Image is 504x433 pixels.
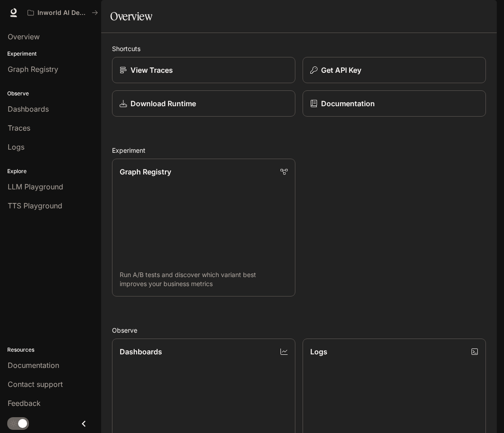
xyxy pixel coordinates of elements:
h2: Experiment [112,146,486,155]
h2: Shortcuts [112,44,486,53]
p: Download Runtime [131,98,196,109]
p: View Traces [131,65,173,75]
button: All workspaces [23,4,102,22]
a: View Traces [112,57,295,83]
p: Graph Registry [120,166,171,177]
p: Get API Key [321,65,361,75]
h1: Overview [110,7,152,25]
p: Run A/B tests and discover which variant best improves your business metrics [120,270,288,288]
p: Documentation [321,98,375,109]
a: Download Runtime [112,90,295,117]
a: Graph RegistryRun A/B tests and discover which variant best improves your business metrics [112,159,295,297]
h2: Observe [112,325,486,335]
p: Logs [310,346,327,357]
p: Inworld AI Demos [37,9,88,17]
a: Documentation [303,90,486,117]
button: Get API Key [303,57,486,83]
p: Dashboards [120,346,162,357]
